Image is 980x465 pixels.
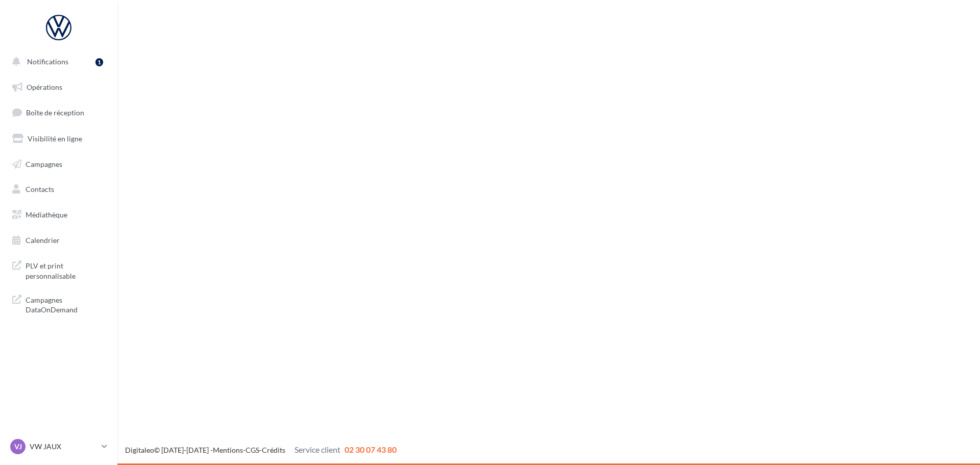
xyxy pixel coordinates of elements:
a: CGS [246,446,259,454]
span: Campagnes DataOnDemand [26,293,105,315]
a: Digitaleo [125,446,154,454]
a: Calendrier [6,230,111,251]
a: Opérations [6,77,111,98]
p: VW JAUX [30,442,97,452]
a: VJ VW JAUX [8,437,109,456]
span: VJ [14,442,22,452]
a: Médiathèque [6,204,111,226]
a: PLV et print personnalisable [6,255,111,285]
span: Service client [295,445,340,454]
a: Mentions [213,446,243,454]
div: 1 [95,58,103,66]
span: 02 30 07 43 80 [345,445,397,454]
span: Calendrier [26,236,60,244]
button: Notifications 1 [6,51,107,72]
a: Campagnes DataOnDemand [6,289,111,319]
a: Campagnes [6,154,111,175]
a: Contacts [6,179,111,200]
a: Crédits [262,446,285,454]
span: © [DATE]-[DATE] - - - [125,446,397,454]
a: Visibilité en ligne [6,128,111,150]
span: Boîte de réception [26,108,84,117]
span: Contacts [26,185,54,193]
span: Notifications [27,57,68,66]
span: Opérations [27,83,62,91]
span: Médiathèque [26,210,67,219]
a: Boîte de réception [6,102,111,124]
span: Campagnes [26,159,62,168]
span: PLV et print personnalisable [26,259,105,281]
span: Visibilité en ligne [28,134,82,143]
